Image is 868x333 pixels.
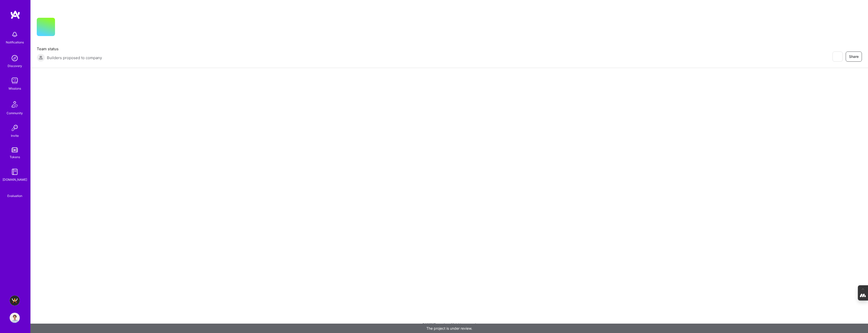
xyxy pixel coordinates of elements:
img: teamwork [10,76,20,86]
img: Community [9,98,21,110]
img: guide book [10,167,20,177]
i: icon SelectionTeam [13,189,17,193]
img: Invite [10,123,20,133]
div: Notifications [6,40,24,45]
img: tokens [12,147,18,152]
img: logo [10,10,20,19]
img: Builders proposed to company [37,54,45,62]
div: Community [7,110,23,116]
button: Share [846,52,862,62]
a: User Avatar [8,313,21,323]
img: User Avatar [10,313,20,323]
i: icon EyeClosed [835,55,839,59]
div: The project is under review. [30,324,868,333]
img: bell [10,29,20,40]
div: Discovery [8,63,22,69]
span: Team status [37,46,102,52]
a: A.Team - Grow A.Team's Community & Demand [8,295,21,306]
div: Evaluation [7,193,22,198]
div: [DOMAIN_NAME] [3,177,27,182]
img: discovery [10,53,20,63]
div: Missions [9,86,21,91]
i: icon CompanyGray [61,26,65,30]
div: Tokens [10,154,20,160]
img: A.Team - Grow A.Team's Community & Demand [10,295,20,306]
span: Builders proposed to company [47,55,102,60]
span: Share [849,54,859,59]
div: Invite [11,133,19,138]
